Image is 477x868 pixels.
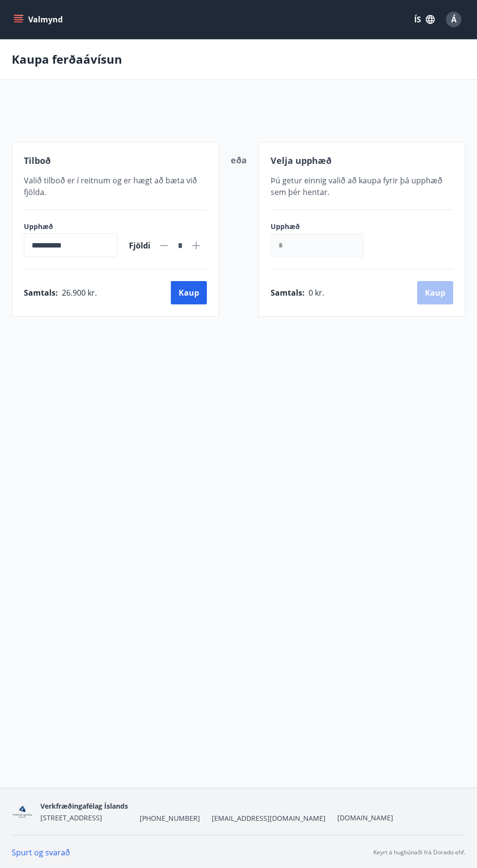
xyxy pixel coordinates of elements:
a: [DOMAIN_NAME] [337,813,393,822]
span: [PHONE_NUMBER] [140,814,200,823]
img: zH7ieRZ5MdB4c0oPz1vcDZy7gcR7QQ5KLJqXv9KS.png [12,801,33,822]
span: Verkfræðingafélag Íslands [40,801,128,811]
p: Keyrt á hugbúnaði frá Dorado ehf. [373,848,465,857]
label: Upphæð [271,222,374,231]
span: 0 kr. [309,287,324,298]
button: ÍS [409,11,440,28]
span: Velja upphæð [271,155,331,166]
span: Þú getur einnig valið að kaupa fyrir þá upphæð sem þér hentar. [271,175,442,197]
span: Samtals : [271,287,305,298]
span: Valið tilboð er í reitnum og er hægt að bæta við fjölda. [24,175,197,197]
span: [STREET_ADDRESS] [40,813,102,822]
span: 26.900 kr. [62,287,97,298]
span: Á [451,14,457,25]
button: Kaup [171,281,207,304]
label: Upphæð [24,222,117,231]
a: Spurt og svarað [12,847,70,858]
button: menu [12,11,67,28]
p: Kaupa ferðaávísun [12,51,122,68]
span: eða [231,154,247,166]
span: Tilboð [24,155,51,166]
span: Fjöldi [129,240,150,251]
span: [EMAIL_ADDRESS][DOMAIN_NAME] [212,814,326,823]
button: Á [442,8,465,31]
span: Samtals : [24,287,58,298]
